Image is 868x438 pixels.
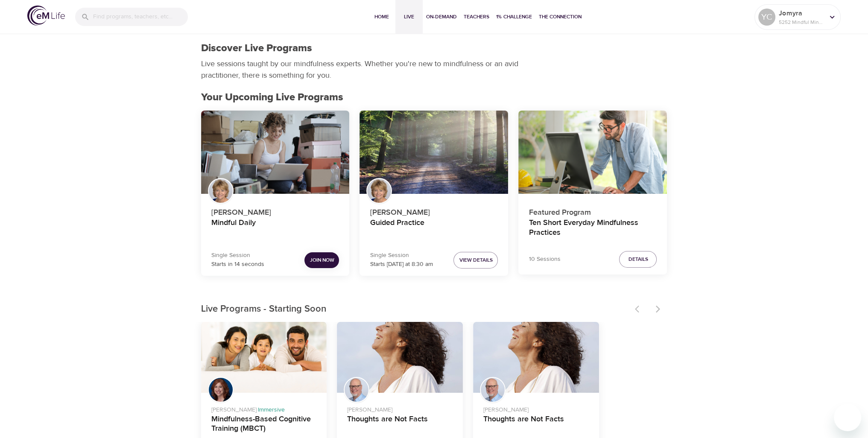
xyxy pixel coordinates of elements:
[529,203,657,218] p: Featured Program
[834,404,861,431] iframe: Button to launch messaging window
[464,12,489,21] span: Teachers
[628,255,648,264] span: Details
[201,322,327,393] button: Mindfulness-Based Cognitive Training (MBCT)
[211,218,339,239] h4: Mindful Daily
[201,111,350,194] button: Mindful Daily
[211,402,317,415] p: [PERSON_NAME] ·
[473,322,599,393] button: Thoughts are Not Facts
[211,203,339,218] p: [PERSON_NAME]
[426,12,457,21] span: On-Demand
[453,252,498,269] button: View Details
[370,260,433,269] p: Starts [DATE] at 8:30 am
[779,8,824,18] p: Jomyra
[201,58,521,81] p: Live sessions taught by our mindfulness experts. Whether you're new to mindfulness or an avid pra...
[211,260,264,269] p: Starts in 14 seconds
[459,256,492,265] span: View Details
[371,12,392,21] span: Home
[619,251,657,268] button: Details
[27,6,65,26] img: logo
[370,203,498,218] p: [PERSON_NAME]
[211,251,264,260] p: Single Session
[483,402,589,415] p: [PERSON_NAME]
[347,402,453,415] p: [PERSON_NAME]
[370,251,433,260] p: Single Session
[337,322,463,393] button: Thoughts are Not Facts
[496,12,532,21] span: 1% Challenge
[359,111,508,194] button: Guided Practice
[347,415,453,435] h4: Thoughts are Not Facts
[310,256,334,265] span: Join Now
[399,12,419,21] span: Live
[539,12,582,21] span: The Connection
[529,255,560,264] p: 10 Sessions
[201,302,630,316] p: Live Programs - Starting Soon
[93,8,188,26] input: Find programs, teachers, etc...
[529,218,657,239] h4: Ten Short Everyday Mindfulness Practices
[779,18,824,26] p: 5252 Mindful Minutes
[304,252,339,268] button: Join Now
[483,415,589,435] h4: Thoughts are Not Facts
[258,406,285,414] span: Immersive
[201,91,667,104] h2: Your Upcoming Live Programs
[201,42,312,55] h1: Discover Live Programs
[370,218,498,239] h4: Guided Practice
[211,415,317,435] h4: Mindfulness-Based Cognitive Training (MBCT)
[758,9,775,26] div: YC
[518,111,667,194] button: Ten Short Everyday Mindfulness Practices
